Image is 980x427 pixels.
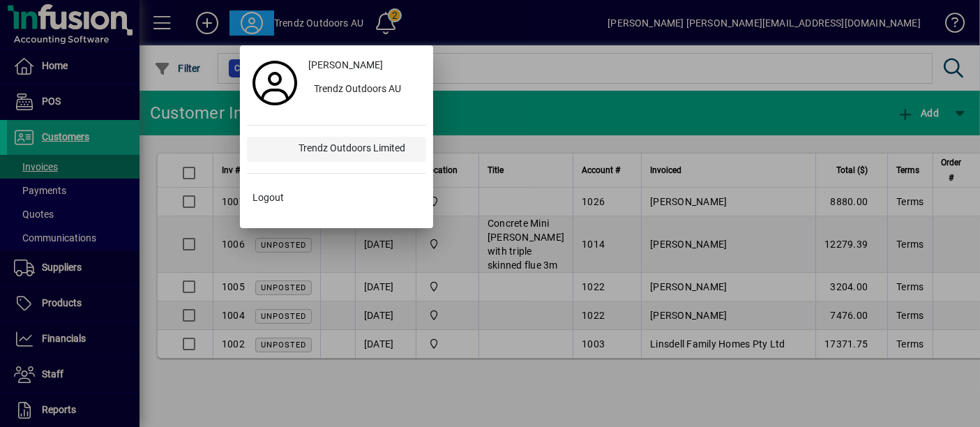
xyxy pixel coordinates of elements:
[252,190,284,205] span: Logout
[247,185,426,210] button: Logout
[303,52,426,77] a: [PERSON_NAME]
[287,137,426,162] div: Trendz Outdoors Limited
[247,137,426,162] button: Trendz Outdoors Limited
[308,58,383,73] span: [PERSON_NAME]
[303,77,426,103] button: Trendz Outdoors AU
[247,70,303,96] a: Profile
